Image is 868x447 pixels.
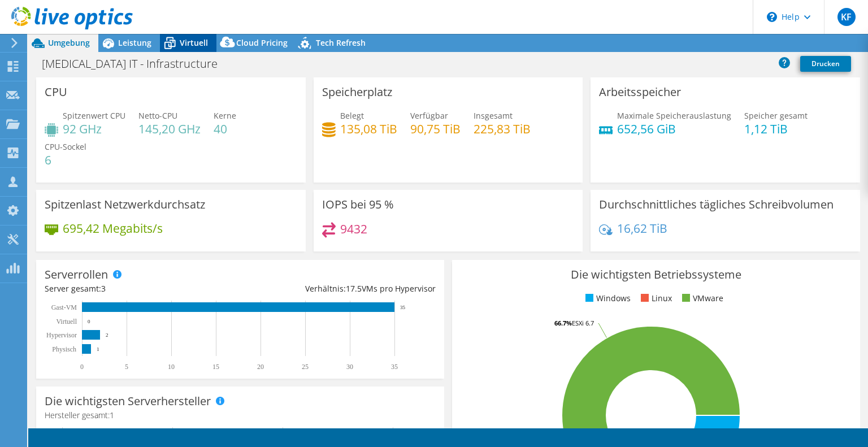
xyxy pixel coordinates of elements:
h3: Spitzenlast Netzwerkdurchsatz [45,198,205,211]
span: CPU-Sockel [45,141,86,152]
text: 5 [125,363,128,371]
span: Maximale Speicherauslastung [617,110,731,121]
span: Speicher gesamt [744,110,808,121]
text: 20 [257,363,264,371]
text: 15 [212,363,219,371]
text: 35 [400,305,406,310]
text: Gast-VM [51,303,77,311]
text: Physisch [52,345,76,353]
span: Kerne [214,110,236,121]
span: Leistung [118,37,151,48]
h3: CPU [45,86,67,98]
h3: IOPS bei 95 % [322,198,394,211]
span: Tech Refresh [316,37,366,48]
text: 35 [391,363,398,371]
h3: Die wichtigsten Serverhersteller [45,395,211,407]
span: Insgesamt [474,110,513,121]
span: Umgebung [48,37,90,48]
li: VMware [679,292,723,305]
text: 25 [302,363,309,371]
h4: 6 [45,154,86,166]
h4: 695,42 Megabits/s [63,222,163,235]
h4: 145,20 GHz [138,123,201,135]
text: 30 [346,363,353,371]
text: 2 [106,332,108,338]
span: Verfügbar [410,110,448,121]
span: 17.5 [346,283,362,294]
h1: [MEDICAL_DATA] IT - Infrastructure [37,58,235,70]
h3: Die wichtigsten Betriebssysteme [461,268,852,281]
div: Verhältnis: VMs pro Hypervisor [240,283,436,295]
span: Cloud Pricing [236,37,288,48]
h4: 135,08 TiB [340,123,397,135]
h4: 92 GHz [63,123,125,135]
tspan: 66.7% [554,319,572,327]
h3: Arbeitsspeicher [599,86,681,98]
h4: 1,12 TiB [744,123,808,135]
text: 0 [80,363,84,371]
text: 1 [97,346,99,352]
h4: 40 [214,123,236,135]
h4: 16,62 TiB [617,222,667,235]
h4: 9432 [340,223,367,235]
a: Drucken [800,56,851,72]
li: Linux [638,292,672,305]
h4: 90,75 TiB [410,123,461,135]
h4: 652,56 GiB [617,123,731,135]
span: 1 [110,410,114,420]
span: Netto-CPU [138,110,177,121]
h4: 225,83 TiB [474,123,531,135]
text: 0 [88,319,90,324]
li: Windows [583,292,631,305]
svg: \n [767,12,777,22]
tspan: ESXi 6.7 [572,319,594,327]
text: Virtuell [56,318,77,326]
div: Server gesamt: [45,283,240,295]
span: Belegt [340,110,364,121]
h3: Durchschnittliches tägliches Schreibvolumen [599,198,834,211]
h3: Serverrollen [45,268,108,281]
text: 10 [168,363,175,371]
span: KF [837,8,856,26]
span: Virtuell [180,37,208,48]
h3: Speicherplatz [322,86,392,98]
span: Spitzenwert CPU [63,110,125,121]
span: 3 [101,283,106,294]
h4: Hersteller gesamt: [45,409,436,422]
text: Hypervisor [46,331,77,339]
